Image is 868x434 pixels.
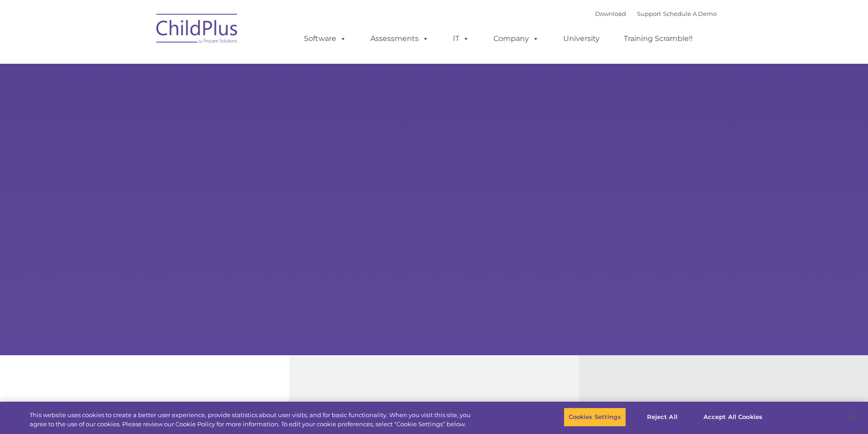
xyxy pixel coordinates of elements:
a: IT [444,30,478,48]
button: Cookies Settings [564,408,626,427]
a: Software [295,30,355,48]
font: | [595,10,717,17]
button: Accept All Cookies [699,408,767,427]
button: Close [843,407,863,427]
div: This website uses cookies to create a better user experience, provide statistics about user visit... [30,411,478,429]
a: Training Scramble!! [615,30,702,48]
a: University [554,30,609,48]
img: ChildPlus by Procare Solutions [152,7,243,53]
a: Assessments [361,30,438,48]
a: Company [484,30,548,48]
button: Reject All [634,408,691,427]
a: Schedule A Demo [663,10,717,17]
a: Download [595,10,626,17]
a: Support [637,10,661,17]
